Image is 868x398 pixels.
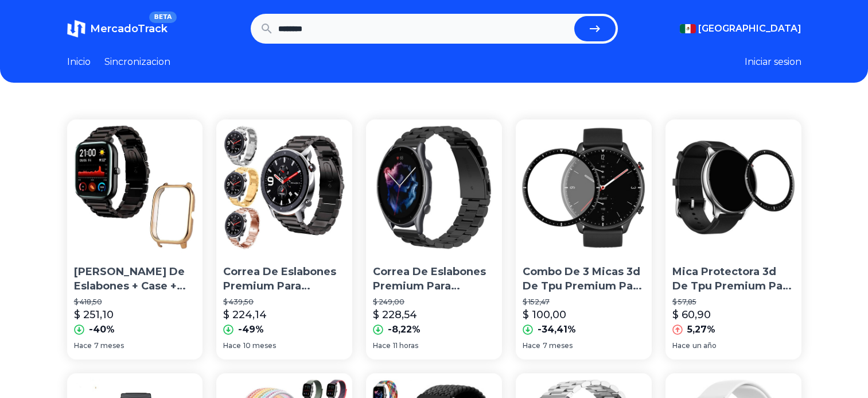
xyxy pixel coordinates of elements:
[373,307,417,323] p: $ 228,54
[680,22,801,36] button: [GEOGRAPHIC_DATA]
[698,22,801,36] span: [GEOGRAPHIC_DATA]
[74,307,114,323] p: $ 251,10
[74,297,196,307] p: $ 418,50
[523,307,566,323] p: $ 100,00
[672,297,795,307] p: $ 57,85
[388,323,421,337] p: -8,22%
[67,55,91,69] a: Inicio
[523,341,540,350] span: Hace
[243,341,276,350] span: 10 meses
[223,341,241,350] span: Hace
[672,341,690,350] span: Hace
[89,323,115,337] p: -40%
[672,307,711,323] p: $ 60,90
[67,119,203,360] a: Combo Correa De Eslabones + Case + Mica Para Amazfit Gts[PERSON_NAME] De Eslabones + Case + Mica ...
[216,119,352,256] img: Correa De Eslabones Premium Para Amazfit Gtr 47 Mm
[149,11,176,23] span: BETA
[67,20,85,38] img: MercadoTrack
[74,265,196,293] p: [PERSON_NAME] De Eslabones + Case + Mica Para Amazfit Gts
[74,341,92,350] span: Hace
[543,341,573,350] span: 7 meses
[672,265,795,293] p: Mica Protectora 3d De Tpu Premium Para Amazfit Gtr 2
[90,22,168,35] span: MercadoTrack
[94,341,124,350] span: 7 meses
[538,323,576,337] p: -34,41%
[223,265,345,293] p: Correa De Eslabones Premium Para Amazfit Gtr 47 Mm
[745,55,801,69] button: Iniciar sesion
[687,323,715,337] p: 5,27%
[223,297,345,307] p: $ 439,50
[238,323,264,337] p: -49%
[223,307,267,323] p: $ 224,14
[104,55,170,69] a: Sincronizacion
[523,265,645,293] p: Combo De 3 Micas 3d De Tpu Premium Para Amazfit Gtr 2
[665,119,801,256] img: Mica Protectora 3d De Tpu Premium Para Amazfit Gtr 2
[67,119,203,256] img: Combo Correa De Eslabones + Case + Mica Para Amazfit Gts
[373,297,495,307] p: $ 249,00
[523,297,645,307] p: $ 152,47
[366,119,502,256] img: Correa De Eslabones Premium Para Amazfit Gtr 3 / 3 Pro
[516,119,652,256] img: Combo De 3 Micas 3d De Tpu Premium Para Amazfit Gtr 2
[680,24,696,33] img: Mexico
[373,265,495,293] p: Correa De Eslabones Premium Para Amazfit Gtr 3 / 3 Pro
[665,119,801,360] a: Mica Protectora 3d De Tpu Premium Para Amazfit Gtr 2Mica Protectora 3d De Tpu Premium Para Amazfi...
[516,119,652,360] a: Combo De 3 Micas 3d De Tpu Premium Para Amazfit Gtr 2Combo De 3 Micas 3d De Tpu Premium Para Amaz...
[216,119,352,360] a: Correa De Eslabones Premium Para Amazfit Gtr 47 MmCorrea De Eslabones Premium Para Amazfit Gtr 47...
[366,119,502,360] a: Correa De Eslabones Premium Para Amazfit Gtr 3 / 3 ProCorrea De Eslabones Premium Para Amazfit Gt...
[67,20,168,38] a: MercadoTrackBETA
[373,341,391,350] span: Hace
[393,341,418,350] span: 11 horas
[692,341,717,350] span: un año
